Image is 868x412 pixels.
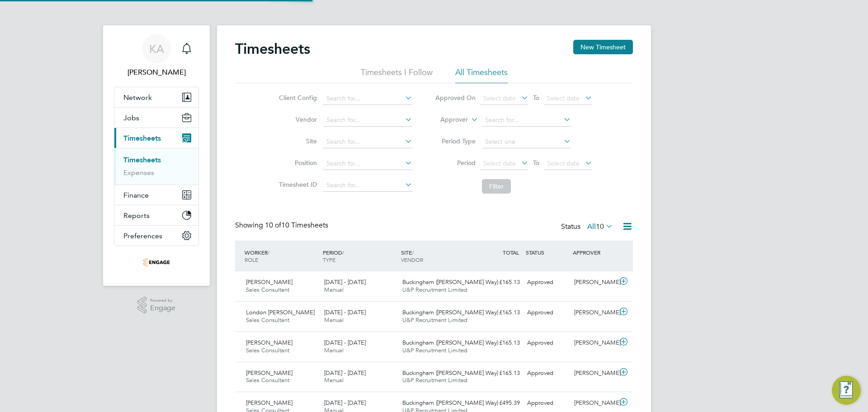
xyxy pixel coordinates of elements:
label: Position [276,159,317,167]
span: Buckingham ([PERSON_NAME] Way) [402,278,498,286]
span: KA [149,43,164,55]
span: [PERSON_NAME] [246,339,292,346]
img: uandp-logo-retina.png [143,255,170,270]
span: Kaci Allen [114,67,199,78]
input: Search for... [323,92,412,105]
div: [PERSON_NAME] [571,336,618,350]
a: Go to home page [114,255,199,270]
div: £165.13 [476,275,524,290]
span: Manual [324,346,344,354]
input: Search for... [323,179,412,192]
span: Timesheets [123,134,161,142]
span: [PERSON_NAME] [246,399,292,407]
label: Approved On [435,94,476,102]
span: 10 [596,222,604,231]
div: [PERSON_NAME] [571,305,618,320]
div: Timesheets [114,148,198,185]
span: Engage [150,304,175,312]
label: Site [276,137,317,145]
span: [DATE] - [DATE] [324,278,366,286]
div: [PERSON_NAME] [571,396,618,411]
span: U&P Recruitment Limited [402,346,467,354]
a: KA[PERSON_NAME] [114,34,199,78]
div: PERIOD [321,244,399,268]
span: Select date [547,159,580,167]
nav: Main navigation [103,25,210,286]
span: Select date [483,159,516,167]
button: Network [114,87,198,107]
span: Manual [324,286,344,294]
span: [DATE] - [DATE] [324,369,366,377]
div: APPROVER [571,244,618,260]
input: Search for... [323,157,412,170]
input: Search for... [323,136,412,148]
span: [DATE] - [DATE] [324,399,366,407]
span: Select date [547,94,580,102]
li: Timesheets I Follow [361,67,433,83]
div: Approved [524,336,571,350]
span: Sales Consultant [246,346,289,354]
h2: Timesheets [235,40,310,58]
span: Network [123,93,152,102]
div: £165.13 [476,366,524,381]
div: £165.13 [476,336,524,350]
li: All Timesheets [455,67,508,83]
label: Timesheet ID [276,180,317,189]
label: Approver [427,115,468,124]
span: 10 of [265,221,281,230]
label: Client Config [276,94,317,102]
span: Finance [123,191,149,199]
span: U&P Recruitment Limited [402,376,467,384]
div: [PERSON_NAME] [571,275,618,290]
span: Sales Consultant [246,376,289,384]
a: Expenses [123,168,154,177]
div: £165.13 [476,305,524,320]
a: Timesheets [123,156,161,164]
span: Manual [324,376,344,384]
span: Preferences [123,232,162,240]
span: Buckingham ([PERSON_NAME] Way) [402,369,498,377]
span: To [530,92,542,104]
span: TOTAL [503,249,519,256]
div: Approved [524,366,571,381]
label: Period [435,159,476,167]
span: Buckingham ([PERSON_NAME] Way) [402,339,498,346]
div: Approved [524,275,571,290]
span: / [412,249,414,256]
div: Approved [524,396,571,411]
button: Timesheets [114,128,198,148]
span: Jobs [123,114,139,122]
button: Filter [482,179,511,194]
div: [PERSON_NAME] [571,366,618,381]
span: Buckingham ([PERSON_NAME] Way) [402,399,498,407]
span: Sales Consultant [246,316,289,324]
label: Period Type [435,137,476,145]
span: Sales Consultant [246,286,289,294]
span: Reports [123,211,150,220]
label: All [587,222,613,231]
span: [PERSON_NAME] [246,278,292,286]
span: 10 Timesheets [265,221,328,230]
button: Preferences [114,226,198,246]
span: U&P Recruitment Limited [402,316,467,324]
span: [DATE] - [DATE] [324,308,366,316]
input: Search for... [482,114,571,127]
span: / [268,249,269,256]
a: Powered byEngage [137,297,176,314]
input: Select one [482,136,571,148]
div: Approved [524,305,571,320]
span: / [342,249,344,256]
div: STATUS [524,244,571,260]
span: London [PERSON_NAME] [246,308,315,316]
span: TYPE [323,256,335,263]
span: Select date [483,94,516,102]
span: U&P Recruitment Limited [402,286,467,294]
label: Vendor [276,115,317,123]
div: Showing [235,221,330,230]
button: Finance [114,185,198,205]
span: Powered by [150,297,175,304]
button: Engage Resource Center [832,376,861,405]
span: Manual [324,316,344,324]
div: SITE [399,244,477,268]
input: Search for... [323,114,412,127]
